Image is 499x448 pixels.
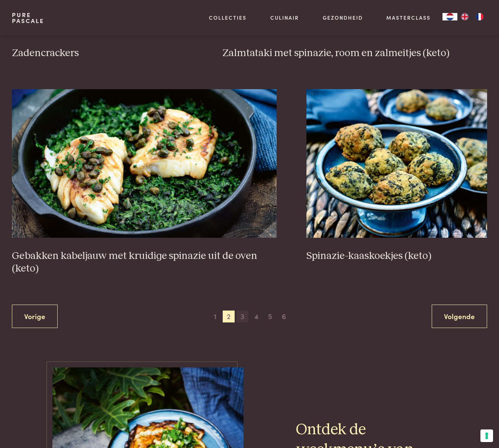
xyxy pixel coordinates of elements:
[12,305,58,328] a: Vorige
[264,311,276,322] span: 5
[209,14,247,22] a: Collecties
[442,13,457,20] div: Language
[472,13,487,20] a: FR
[306,89,487,262] a: Spinazie-kaaskoekjes (keto) Spinazie-kaaskoekjes (keto)
[236,311,248,322] span: 3
[270,14,299,22] a: Culinair
[278,311,290,322] span: 6
[251,311,263,322] span: 4
[442,13,487,20] aside: Language selected: Nederlands
[457,13,472,20] a: EN
[457,13,487,20] ul: Language list
[12,89,277,238] img: Gebakken kabeljauw met kruidige spinazie uit de oven (keto)
[323,14,363,22] a: Gezondheid
[442,13,457,20] a: NL
[480,429,493,442] button: Uw voorkeuren voor toestemming voor trackingtechnologieën
[386,14,431,22] a: Masterclass
[432,305,487,328] a: Volgende
[306,89,487,238] img: Spinazie-kaaskoekjes (keto)
[222,47,487,60] h3: Zalmtataki met spinazie, room en zalmeitjes (keto)
[12,47,193,60] h3: Zadencrackers
[12,89,277,275] a: Gebakken kabeljauw met kruidige spinazie uit de oven (keto) Gebakken kabeljauw met kruidige spina...
[306,250,487,263] h3: Spinazie-kaaskoekjes (keto)
[209,311,221,322] span: 1
[12,250,277,275] h3: Gebakken kabeljauw met kruidige spinazie uit de oven (keto)
[12,12,44,24] a: PurePascale
[223,311,235,322] span: 2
